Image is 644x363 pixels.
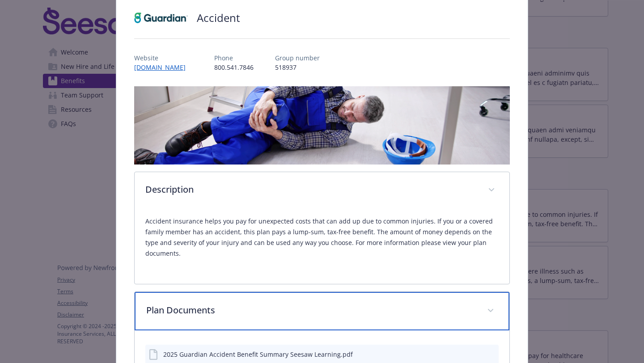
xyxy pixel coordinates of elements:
[214,63,254,72] p: 800.541.7846
[473,350,480,359] button: download file
[134,86,510,165] img: banner
[134,63,193,72] a: [DOMAIN_NAME]
[197,10,240,25] h2: Accident
[214,53,254,63] p: Phone
[487,350,495,359] button: preview file
[275,53,320,63] p: Group number
[134,4,188,31] img: Guardian
[135,209,509,284] div: Description
[163,350,353,359] div: 2025 Guardian Accident Benefit Summary Seesaw Learning.pdf
[135,292,509,330] div: Plan Documents
[146,304,476,317] p: Plan Documents
[134,53,193,63] p: Website
[275,63,320,72] p: 518937
[145,183,477,196] p: Description
[135,172,509,209] div: Description
[145,216,499,259] p: Accident insurance helps you pay for unexpected costs that can add up due to common injuries. If ...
